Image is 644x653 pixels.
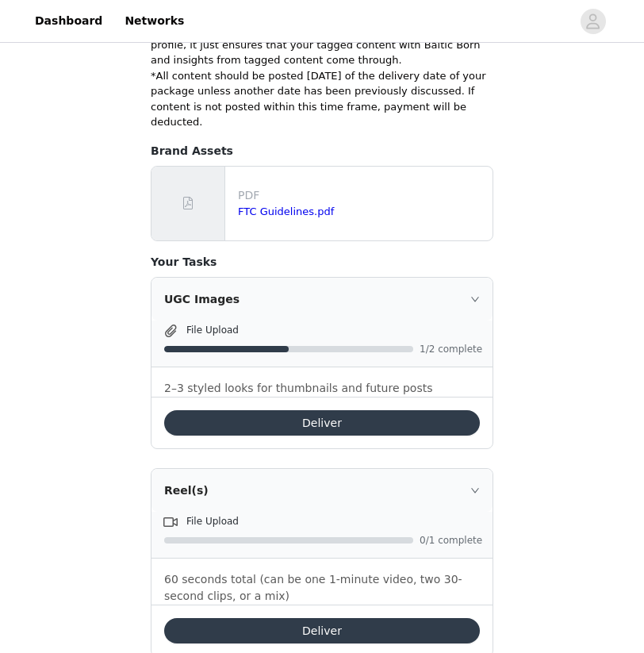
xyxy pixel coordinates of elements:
p: PDF [238,187,486,204]
h4: Brand Assets [151,143,493,159]
span: 1/2 complete [420,344,483,354]
p: *Connecting your networks does not give us access to your profile, it just ensures that your tagg... [151,21,493,68]
span: File Upload [186,516,239,527]
span: File Upload [186,325,239,336]
p: *All content should be posted [DATE] of the delivery date of your package unless another date has... [151,68,493,130]
a: Networks [115,3,194,39]
span: 0/1 complete [420,536,483,545]
div: avatar [585,9,600,34]
h4: Your Tasks [151,254,493,271]
button: Deliver [164,618,480,643]
div: icon: rightUGC Images [151,278,493,321]
i: icon: right [470,486,480,495]
div: icon: rightReel(s) [151,469,493,512]
button: Deliver [164,410,480,436]
a: FTC Guidelines.pdf [238,206,334,217]
p: 2–3 styled looks for thumbnails and future posts [164,380,480,397]
a: Dashboard [25,3,112,39]
p: 60 seconds total (can be one 1-minute video, two 30-second clips, or a mix) [164,571,480,605]
i: icon: right [470,294,480,304]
